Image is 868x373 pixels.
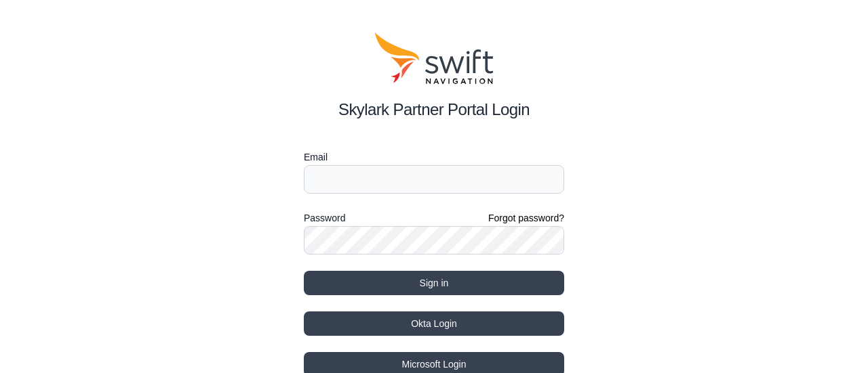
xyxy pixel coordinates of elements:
a: Forgot password? [488,211,564,225]
label: Email [304,149,564,165]
button: Okta Login [304,311,564,336]
button: Sign in [304,271,564,295]
h2: Skylark Partner Portal Login [304,97,564,122]
label: Password [304,210,345,226]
